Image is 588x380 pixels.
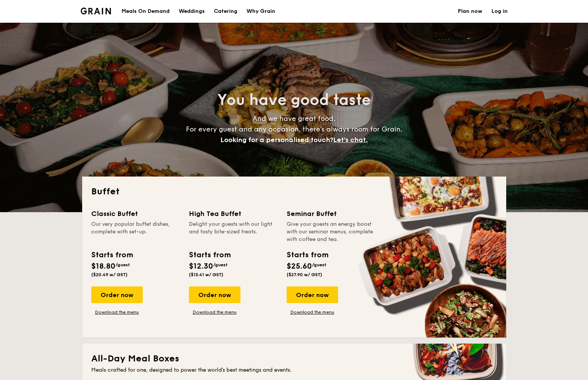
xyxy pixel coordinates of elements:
span: /guest [312,262,326,267]
div: Starts from [287,249,328,261]
span: ($27.90 w/ GST) [287,272,322,277]
span: ($13.41 w/ GST) [189,272,223,277]
h2: All-Day Meal Boxes [91,353,497,365]
div: Starts from [91,249,133,261]
span: /guest [115,262,130,267]
span: /guest [213,262,228,267]
span: Let's chat. [333,136,368,144]
span: ($20.49 w/ GST) [91,272,128,277]
div: High Tea Buffet [189,208,278,219]
div: Meals crafted for one, designed to power the world's best meetings and events. [91,366,497,374]
div: Seminar Buffet [287,208,375,219]
div: Order now [91,286,143,303]
div: Classic Buffet [91,208,180,219]
div: Order now [287,286,338,303]
div: Delight your guests with our light and tasty bite-sized treats. [189,220,278,243]
span: You have good taste [217,91,371,109]
a: Download the menu [189,309,240,315]
div: Order now [189,286,240,303]
a: Logotype [81,8,111,14]
a: Download the menu [287,309,338,315]
h2: Buffet [91,186,497,198]
img: Grain [81,8,111,14]
div: Our very popular buffet dishes, complete with set-up. [91,220,180,243]
span: $25.60 [287,262,312,271]
span: $12.30 [189,262,213,271]
div: Starts from [189,249,230,261]
a: Download the menu [91,309,143,315]
div: Give your guests an energy boost with our seminar menus, complete with coffee and tea. [287,220,375,243]
span: And we have great food. For every guest and any occasion, there’s always room for Grain. [186,114,402,144]
span: $18.80 [91,262,115,271]
span: Looking for a personalised touch? [220,136,333,144]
